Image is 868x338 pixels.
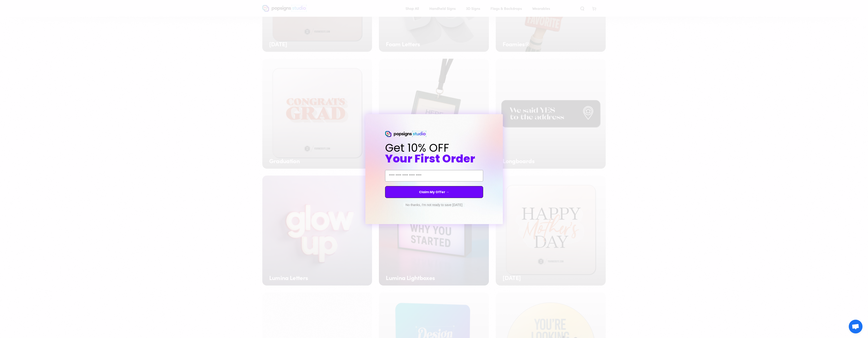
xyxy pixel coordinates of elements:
span: Your First Order [385,151,475,166]
span: Get 10% OFF [385,140,449,156]
button: Claim My Offer → [385,186,483,198]
button: No thanks, I'm not ready to save [DATE] [403,203,465,207]
img: Popsigns Studio [385,131,426,137]
div: Open chat [849,320,863,333]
